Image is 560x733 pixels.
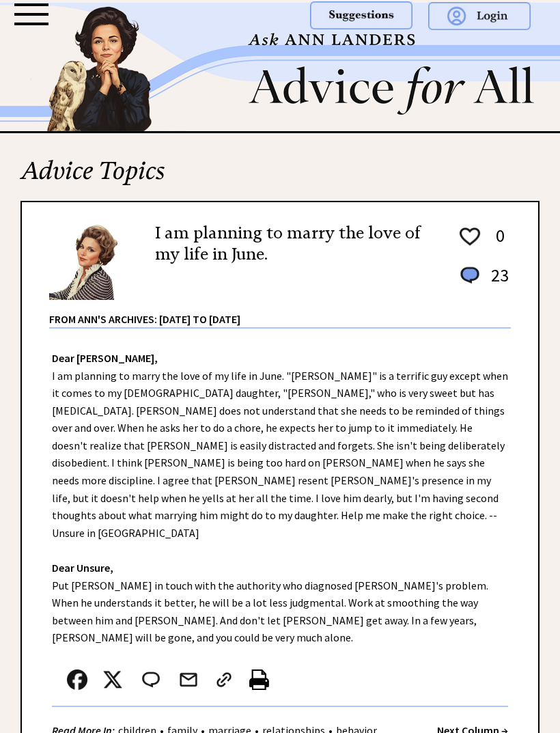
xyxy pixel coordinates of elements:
h2: Advice Topics [20,154,540,201]
img: message_round%202.png [139,669,163,690]
img: link_02.png [214,669,234,690]
img: mail.png [178,669,199,690]
img: message_round%201.png [458,264,482,286]
td: 0 [484,224,509,262]
h2: I am planning to marry the love of my life in June. [155,223,446,265]
div: From Ann's Archives: [DATE] to [DATE] [49,301,511,327]
img: Ann6%20v2%20small.png [49,223,135,300]
img: x_small.png [102,669,123,690]
img: suggestions.png [310,1,412,29]
img: login.png [428,2,531,30]
img: printer%20icon.png [249,669,269,690]
strong: Dear Unsure, [52,561,113,575]
img: facebook.png [67,669,87,690]
strong: Dear [PERSON_NAME], [52,351,158,365]
img: heart_outline%201.png [458,225,482,249]
td: 23 [484,264,509,300]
